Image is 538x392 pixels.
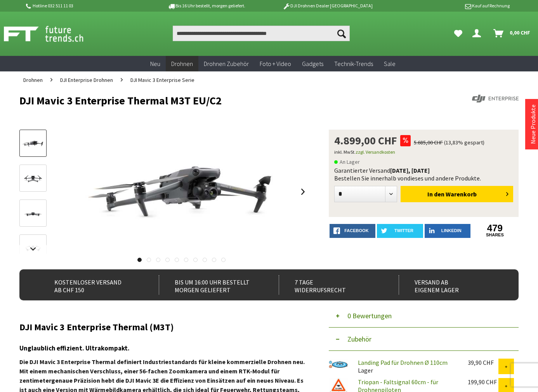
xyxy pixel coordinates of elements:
a: zzgl. Versandkosten [356,149,395,155]
img: DJI Mavic 3 Enterprise Thermal M3T EU/C2 [83,130,281,254]
p: inkl. MwSt. [334,147,513,157]
div: Garantierter Versand Bestellen Sie innerhalb von dieses und andere Produkte. [334,167,513,182]
div: Kostenloser Versand ab CHF 150 [39,275,144,295]
p: Bis 16 Uhr bestellt, morgen geliefert. [146,1,267,10]
a: twitter [377,224,423,238]
span: facebook [344,228,368,233]
img: DJI Enterprise [472,95,519,102]
p: Hotline 032 511 11 03 [24,1,146,10]
span: Foto + Video [260,60,291,68]
div: Versand ab eigenem Lager [399,275,504,295]
span: 5.685,00 CHF [414,139,443,146]
div: 7 Tage Widerrufsrecht [279,275,384,295]
span: Sale [384,60,396,68]
a: DJI Enterprise Drohnen [56,71,117,88]
span: Drohnen [171,60,193,68]
span: Gadgets [302,60,323,68]
a: LinkedIn [425,224,470,238]
span: LinkedIn [441,228,462,233]
span: twitter [394,228,413,233]
p: Kauf auf Rechnung [388,1,509,10]
h2: DJI Mavic 3 Enterprise Thermal (M3T) [19,322,309,332]
div: Lager [352,359,462,374]
a: Drohnen [166,56,198,72]
p: DJI Drohnen Dealer [GEOGRAPHIC_DATA] [267,1,388,10]
span: 4.899,00 CHF [334,135,397,146]
a: Landing Pad für Drohnen Ø 110cm [358,359,448,366]
div: 199,90 CHF [468,378,498,386]
span: In den [427,190,444,198]
button: 0 Bewertungen [329,304,519,328]
span: (13,83% gespart) [444,139,484,146]
a: Neu [145,56,166,72]
a: 479 [472,224,518,232]
h3: Unglaublich effizient. Ultrakompakt. [19,343,309,353]
span: Warenkorb [446,190,477,198]
a: Warenkorb [490,26,534,41]
a: Neue Produkte [529,104,537,144]
button: In den Warenkorb [401,186,513,202]
a: Gadgets [297,56,329,72]
span: 0,00 CHF [510,26,530,39]
span: Drohnen Zubehör [204,60,249,68]
a: DJI Mavic 3 Enterprise Serie [127,71,198,88]
a: Dein Konto [469,26,487,41]
a: Drohnen Zubehör [198,56,254,72]
img: Vorschau: DJI Mavic 3 Enterprise Thermal M3T EU/C2 [22,137,44,151]
a: Meine Favoriten [450,26,466,41]
b: [DATE], [DATE] [390,167,430,174]
a: shares [472,232,518,238]
a: Technik-Trends [329,56,378,72]
div: Bis um 16:00 Uhr bestellt Morgen geliefert [159,275,264,295]
a: Foto + Video [254,56,297,72]
a: facebook [330,224,375,238]
img: Shop Futuretrends - zur Startseite wechseln [4,24,101,43]
a: Drohnen [19,71,47,88]
img: Landing Pad für Drohnen Ø 110cm [329,359,348,369]
h1: DJI Mavic 3 Enterprise Thermal M3T EU/C2 [19,95,419,106]
a: Sale [378,56,401,72]
input: Produkt, Marke, Kategorie, EAN, Artikelnummer… [173,26,350,41]
div: 39,90 CHF [468,359,498,366]
span: An Lager [334,157,360,167]
span: Neu [150,60,160,68]
span: DJI Enterprise Drohnen [60,76,113,83]
span: DJI Mavic 3 Enterprise Serie [130,76,194,83]
button: Suchen [333,26,350,41]
button: Zubehör [329,328,519,351]
span: Drohnen [23,76,43,83]
span: Technik-Trends [334,60,373,68]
